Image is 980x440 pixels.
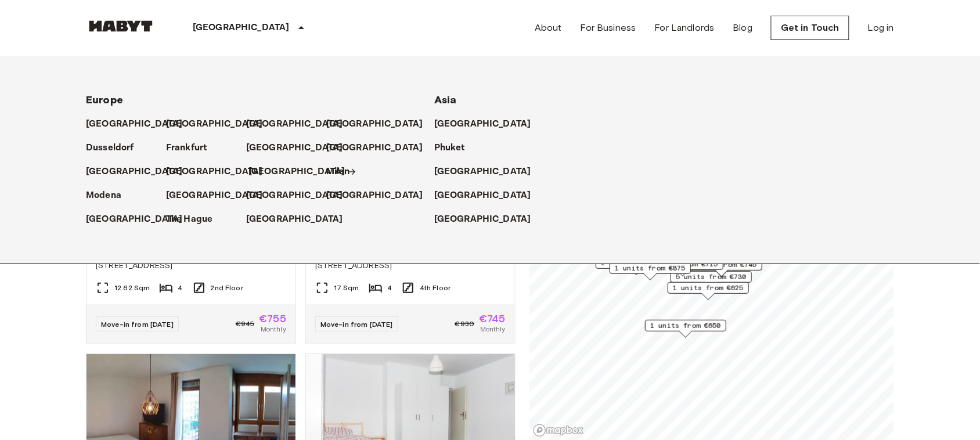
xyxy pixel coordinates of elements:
[387,283,392,293] span: 4
[868,21,894,35] a: Log in
[650,320,721,331] span: 1 units from €650
[315,260,506,272] span: [STREET_ADDRESS]
[246,141,355,155] a: [GEOGRAPHIC_DATA]
[86,189,133,203] a: Modena
[434,165,543,179] a: [GEOGRAPHIC_DATA]
[533,424,584,437] a: Mapbox logo
[420,283,451,293] span: 4th Floor
[434,141,465,155] p: Phuket
[86,189,121,203] p: Modena
[86,117,183,131] p: [GEOGRAPHIC_DATA]
[326,189,435,203] a: [GEOGRAPHIC_DATA]
[248,165,357,179] a: [GEOGRAPHIC_DATA]
[535,21,562,35] a: About
[596,257,677,275] div: Map marker
[166,189,263,203] p: [GEOGRAPHIC_DATA]
[259,313,286,324] span: €755
[86,117,194,131] a: [GEOGRAPHIC_DATA]
[673,283,744,293] span: 1 units from €625
[581,21,636,35] a: For Business
[615,263,686,273] span: 1 units from €875
[320,320,393,329] span: Move-in from [DATE]
[166,141,207,155] p: Frankfurt
[86,20,156,32] img: Habyt
[434,212,531,226] p: [GEOGRAPHIC_DATA]
[434,189,543,203] a: [GEOGRAPHIC_DATA]
[86,212,183,226] p: [GEOGRAPHIC_DATA]
[479,313,506,324] span: €745
[334,283,359,293] span: 17 Sqm
[166,212,224,226] a: The Hague
[434,212,543,226] a: [GEOGRAPHIC_DATA]
[86,141,134,155] p: Dusseldorf
[610,262,691,280] div: Map marker
[326,117,423,131] p: [GEOGRAPHIC_DATA]
[101,320,174,329] span: Move-in from [DATE]
[645,320,726,338] div: Map marker
[166,165,275,179] a: [GEOGRAPHIC_DATA]
[246,141,343,155] p: [GEOGRAPHIC_DATA]
[166,189,275,203] a: [GEOGRAPHIC_DATA]
[166,165,263,179] p: [GEOGRAPHIC_DATA]
[455,319,475,329] span: €930
[246,189,355,203] a: [GEOGRAPHIC_DATA]
[434,165,531,179] p: [GEOGRAPHIC_DATA]
[86,93,123,106] span: Europe
[246,117,355,131] a: [GEOGRAPHIC_DATA]
[434,189,531,203] p: [GEOGRAPHIC_DATA]
[86,165,194,179] a: [GEOGRAPHIC_DATA]
[211,283,243,293] span: 2nd Floor
[246,117,343,131] p: [GEOGRAPHIC_DATA]
[326,141,423,155] p: [GEOGRAPHIC_DATA]
[246,212,343,226] p: [GEOGRAPHIC_DATA]
[434,117,543,131] a: [GEOGRAPHIC_DATA]
[434,117,531,131] p: [GEOGRAPHIC_DATA]
[676,272,747,282] span: 5 units from €730
[114,283,150,293] span: 12.62 Sqm
[248,165,345,179] p: [GEOGRAPHIC_DATA]
[261,324,286,334] span: Monthly
[434,141,477,155] a: Phuket
[326,141,435,155] a: [GEOGRAPHIC_DATA]
[236,319,255,329] span: €945
[655,21,715,35] a: For Landlords
[96,260,286,272] span: [STREET_ADDRESS]
[166,117,275,131] a: [GEOGRAPHIC_DATA]
[193,21,290,35] p: [GEOGRAPHIC_DATA]
[671,271,752,289] div: Map marker
[166,212,212,226] p: The Hague
[647,259,718,269] span: 2 units from €715
[480,324,506,334] span: Monthly
[771,16,849,40] a: Get in Touch
[86,212,194,226] a: [GEOGRAPHIC_DATA]
[733,21,753,35] a: Blog
[86,165,183,179] p: [GEOGRAPHIC_DATA]
[686,259,757,270] span: 1 units from €745
[668,282,749,300] div: Map marker
[166,117,263,131] p: [GEOGRAPHIC_DATA]
[166,141,218,155] a: Frankfurt
[434,93,457,106] span: Asia
[178,283,182,293] span: 4
[326,117,435,131] a: [GEOGRAPHIC_DATA]
[86,141,146,155] a: Dusseldorf
[326,189,423,203] p: [GEOGRAPHIC_DATA]
[246,189,343,203] p: [GEOGRAPHIC_DATA]
[246,212,355,226] a: [GEOGRAPHIC_DATA]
